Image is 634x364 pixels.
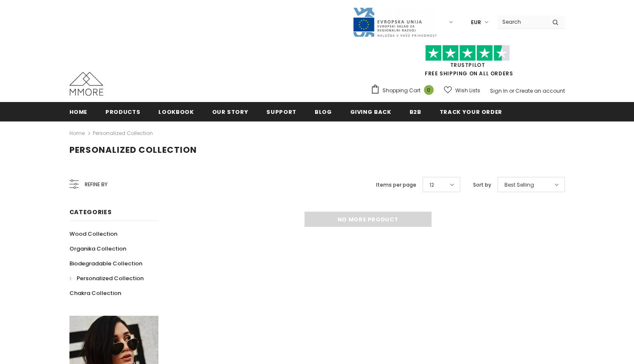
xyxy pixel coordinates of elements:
[440,102,502,121] a: Track your order
[455,86,480,95] span: Wish Lists
[382,86,421,95] span: Shopping Cart
[266,108,296,116] span: support
[424,85,434,95] span: 0
[69,72,103,96] img: MMORE Cases
[69,230,117,238] span: Wood Collection
[352,18,437,25] a: Javni Razpis
[69,256,142,271] a: Biodegradable Collection
[515,87,565,94] a: Create an account
[315,108,332,116] span: Blog
[69,128,85,138] a: Home
[69,259,142,267] span: Biodegradable Collection
[440,108,502,116] span: Track your order
[69,144,197,156] span: Personalized Collection
[69,102,88,121] a: Home
[490,87,508,94] a: Sign In
[444,83,480,98] a: Wish Lists
[376,181,416,189] label: Items per page
[350,102,391,121] a: Giving back
[497,16,546,28] input: Search Site
[473,181,491,189] label: Sort by
[266,102,296,121] a: support
[93,130,153,137] a: Personalized Collection
[350,108,391,116] span: Giving back
[69,289,121,297] span: Chakra Collection
[410,102,421,121] a: B2B
[158,102,194,121] a: Lookbook
[69,226,117,241] a: Wood Collection
[315,102,332,121] a: Blog
[509,87,514,94] span: or
[69,108,88,116] span: Home
[77,274,144,282] span: Personalized Collection
[429,181,434,189] span: 12
[504,181,534,189] span: Best Selling
[69,245,126,253] span: Organika Collection
[425,45,510,61] img: Trust Pilot Stars
[471,18,481,27] span: EUR
[371,49,565,77] span: FREE SHIPPING ON ALL ORDERS
[410,108,421,116] span: B2B
[69,271,144,286] a: Personalized Collection
[105,102,140,121] a: Products
[212,102,249,121] a: Our Story
[69,286,121,301] a: Chakra Collection
[212,108,249,116] span: Our Story
[450,61,485,69] a: Trustpilot
[69,241,126,256] a: Organika Collection
[85,180,108,189] span: Refine by
[69,208,112,216] span: Categories
[371,84,438,97] a: Shopping Cart 0
[158,108,194,116] span: Lookbook
[105,108,140,116] span: Products
[352,7,437,38] img: Javni Razpis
